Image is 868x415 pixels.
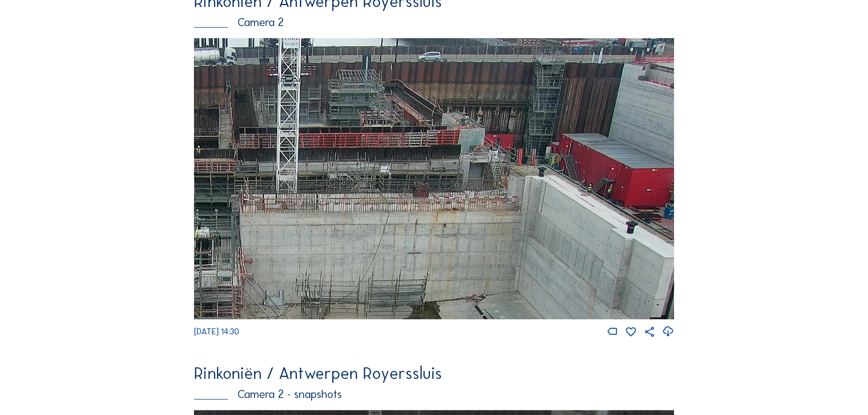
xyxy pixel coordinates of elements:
div: Camera 2 - snapshots [194,389,674,400]
img: Image [194,38,674,320]
span: [DATE] 14:30 [194,327,239,336]
div: Camera 2 [194,17,674,29]
div: Rinkoniën / Antwerpen Royerssluis [194,365,674,381]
